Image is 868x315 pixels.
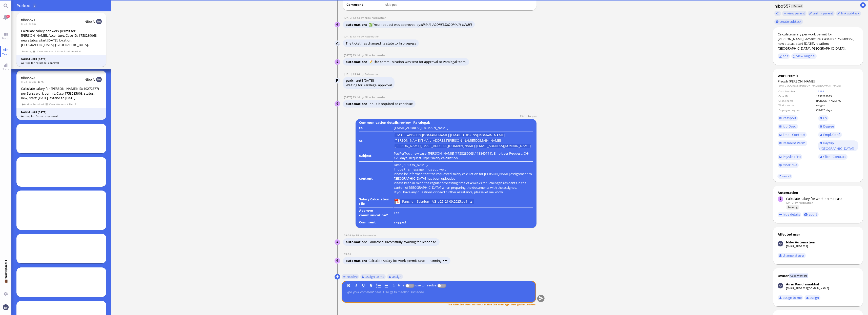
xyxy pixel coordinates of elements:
span: by [361,53,365,57]
span: Degree [823,124,834,129]
td: Case Number [778,89,815,93]
a: Client Contract [818,154,848,160]
runbook-parameter-view: [EMAIL_ADDRESS][DOMAIN_NAME] [394,125,448,130]
a: CV [818,115,829,121]
span: Case Workers [49,102,66,107]
span: automation@bluelakelegal.com [365,35,379,38]
div: Nibo Automation [786,240,815,244]
div: Affected user [778,232,800,237]
span: automation@nibo.ai [365,16,386,19]
span: by [361,35,365,38]
div: Calculate salary for [PERSON_NAME] (ID: 10272377) per Swiss work permit. Case 1758285608, status:... [21,86,102,100]
span: Input is required to continue [368,101,413,106]
td: Aargau [816,103,858,107]
td: content [359,162,393,196]
span: The ticket has changed its state to In progress [346,41,416,46]
span: [PERSON_NAME] [789,79,815,83]
span: / [67,102,68,107]
li: [PERSON_NAME][EMAIL_ADDRESS][PERSON_NAME][DOMAIN_NAME] [395,139,501,143]
span: Case Workers [789,274,808,278]
li: [EMAIL_ADDRESS][DOMAIN_NAME] [395,133,449,137]
span: Parked [792,4,803,8]
li: [EMAIL_ADDRESS][DOMAIN_NAME] [476,144,531,148]
a: View Pancholi_Salarium_AG_p25_21.09.2025.pdf [401,199,468,204]
div: Calculate salary per work permit for [PERSON_NAME], Accenture, Case ID: 1758289063, new status, s... [21,29,102,47]
a: Payslip (EN) [778,154,802,160]
p-inputswitch: Log time spent [405,283,415,287]
td: subject [359,151,393,162]
div: Automation [778,190,858,195]
div: Parked until [DATE] [21,57,102,61]
span: Piyush [778,79,788,83]
span: Client Contract [823,154,846,159]
button: view parent [782,11,807,16]
span: Empl. Contract [783,132,805,137]
b: Communication details review - Paralegal: [358,119,431,126]
button: Download Pancholi_Salarium_AG_p25_21.09.2025.pdf [470,200,473,203]
span: automation@bluelakelegal.com [799,201,813,204]
span: Board [1,36,11,40]
a: view all [777,174,792,178]
td: Client name [778,99,815,103]
p-inputswitch: use to resolve [437,283,446,287]
span: 1m [29,22,37,26]
td: CH-120 days [816,108,858,112]
span: skipped [394,220,406,224]
span: Passport [783,116,796,120]
span: automation@bluelakelegal.com [365,72,379,76]
label: use to resolve [415,283,437,287]
span: until [356,78,363,83]
span: [DATE] 13:44 [344,72,361,76]
span: automation@nibo.ai [356,234,377,237]
span: Job Desc. [783,124,796,129]
td: Employer request [778,108,815,112]
span: • [443,258,445,263]
span: Running [21,49,32,54]
span: CV [823,116,827,120]
a: Empl. Conf. [818,132,842,138]
span: by [361,95,365,99]
span: 3d [21,80,29,83]
a: Empl. Contract [778,132,807,138]
label: time [397,283,405,287]
td: Work canton [778,103,815,107]
li: [EMAIL_ADDRESS][DOMAIN_NAME] [450,133,505,137]
button: assign to me [360,274,386,279]
button: S [368,283,374,288]
div: Owner [778,274,789,278]
span: by [795,201,798,204]
button: U [361,283,366,288]
img: Nibo Automation [335,240,340,245]
a: Job Desc. [778,124,798,129]
span: Team [1,52,11,56]
span: 09:05 [344,252,352,256]
span: Running [787,205,799,209]
img: NA [96,19,102,24]
span: automation [346,101,368,106]
a: Passport [778,115,798,121]
span: • [445,258,446,263]
span: Empl. Conf. [823,132,840,137]
span: automation [346,258,368,263]
button: create subtask [774,19,803,25]
span: Den E [69,102,77,107]
span: Payslip (EN) [783,154,801,159]
button: view original [791,53,817,59]
span: Parked [16,3,32,9]
img: Automation [335,78,340,83]
runbook-parameter-view: PazPerTout new case: [PERSON_NAME] (1758289063 / 13845711), Employer Request: CH-120 days, Reques... [394,151,529,160]
div: Waiting for Partners approval [21,114,102,118]
button: abort [803,212,819,217]
button: B [346,283,351,288]
span: [DATE] [786,201,794,204]
button: hide details [778,212,801,217]
img: NA [96,77,102,82]
span: automation@nibo.ai [365,53,386,57]
p: If you have any questions or need further assistance, please let me know. [394,190,533,194]
span: 💼 Workspace: IT [4,279,8,290]
button: Copy ticket nibo5571 link to clipboard [774,11,781,16]
a: nibo5571 [21,17,35,22]
span: Launched successfully. Waiting for response. [368,240,437,244]
div: Calculate salary for work permit case [786,196,858,201]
